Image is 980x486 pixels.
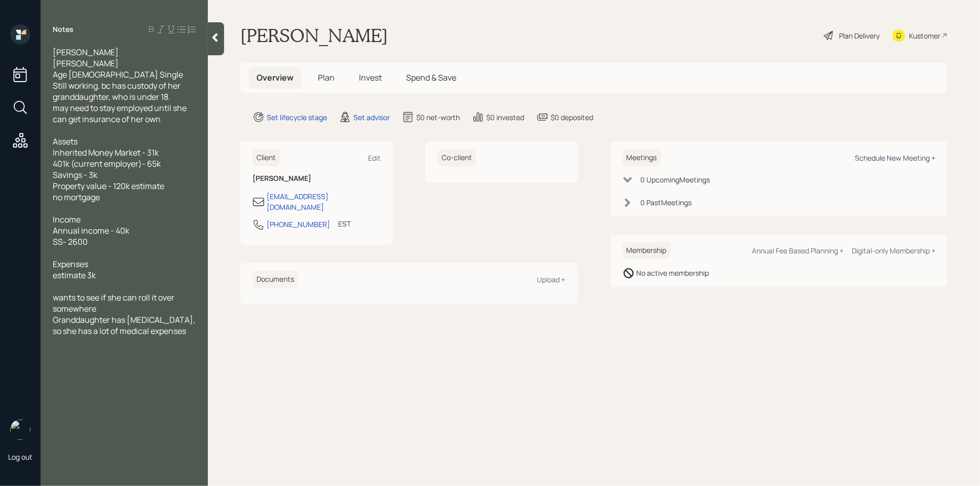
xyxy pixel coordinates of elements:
[53,102,188,125] span: may need to stay employed until she can get insurance of her own
[252,149,280,166] h6: Client
[53,292,176,314] span: wants to see if she can roll it over somewhere
[623,149,661,166] h6: Meetings
[353,112,390,123] div: Set advisor
[623,242,671,259] h6: Membership
[637,268,709,278] div: No active membership
[359,72,382,83] span: Invest
[406,72,456,83] span: Spend & Save
[53,158,161,169] span: 401k (current employer)- 65k
[267,191,381,212] div: [EMAIL_ADDRESS][DOMAIN_NAME]
[338,218,351,229] div: EST
[53,80,182,102] span: Still working. bc has custody of her granddaughter, who is under 18.
[909,30,940,41] div: Kustomer
[240,24,388,47] h1: [PERSON_NAME]
[438,149,476,166] h6: Co-client
[641,174,710,185] div: 0 Upcoming Meeting s
[53,147,159,158] span: Inherited Money Market - 31k
[53,314,197,337] span: Granddaughter has [MEDICAL_DATA], so she has a lot of medical expenses
[53,236,88,247] span: SS- 2600
[10,420,30,440] img: retirable_logo.png
[257,72,294,83] span: Overview
[53,192,100,203] span: no mortgage
[839,30,880,41] div: Plan Delivery
[53,47,119,58] span: [PERSON_NAME]
[53,69,183,80] span: Age [DEMOGRAPHIC_DATA] Single
[551,112,593,123] div: $0 deposited
[267,219,330,230] div: [PHONE_NUMBER]
[53,58,119,69] span: [PERSON_NAME]
[416,112,460,123] div: $0 net-worth
[855,153,935,163] div: Schedule New Meeting +
[53,270,96,281] span: estimate 3k
[252,174,381,183] h6: [PERSON_NAME]
[752,246,844,255] div: Annual Fee Based Planning +
[53,24,74,34] label: Notes
[53,136,78,147] span: Assets
[53,225,129,236] span: Annual income - 40k
[53,180,164,192] span: Property value - 120k estimate
[641,197,692,208] div: 0 Past Meeting s
[486,112,524,123] div: $0 invested
[8,452,32,462] div: Log out
[852,246,935,255] div: Digital-only Membership +
[267,112,327,123] div: Set lifecycle stage
[368,153,381,163] div: Edit
[318,72,335,83] span: Plan
[53,169,97,180] span: Savings - 3k
[53,258,88,270] span: Expenses
[53,214,81,225] span: Income
[252,271,298,288] h6: Documents
[537,275,566,284] div: Upload +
